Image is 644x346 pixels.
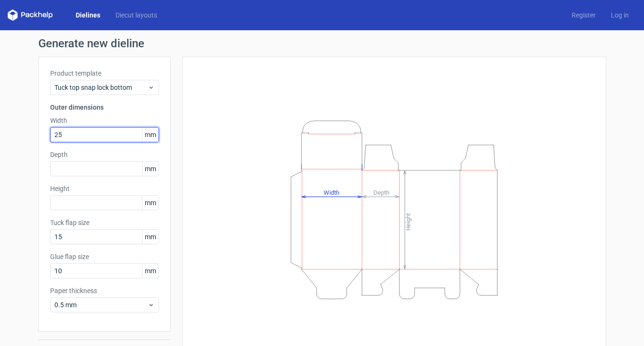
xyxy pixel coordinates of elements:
label: Tuck flap size [50,218,159,227]
label: Glue flap size [50,252,159,261]
label: Width [50,116,159,125]
label: Height [50,184,159,193]
span: 0.5 mm [54,300,148,310]
h3: Outer dimensions [50,103,159,112]
tspan: Width [323,189,339,196]
span: mm [142,196,159,210]
label: Depth [50,150,159,159]
tspan: Depth [373,189,389,196]
span: mm [142,128,159,142]
tspan: Height [405,213,412,230]
span: mm [142,230,159,244]
span: mm [142,264,159,278]
label: Paper thickness [50,286,159,295]
span: mm [142,162,159,176]
label: Product template [50,69,159,78]
a: Diecut layouts [108,10,165,20]
span: Tuck top snap lock bottom [54,83,148,92]
a: Dielines [68,10,108,20]
h1: Generate new dieline [38,38,606,49]
a: Log in [603,10,636,20]
a: Register [564,10,603,20]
